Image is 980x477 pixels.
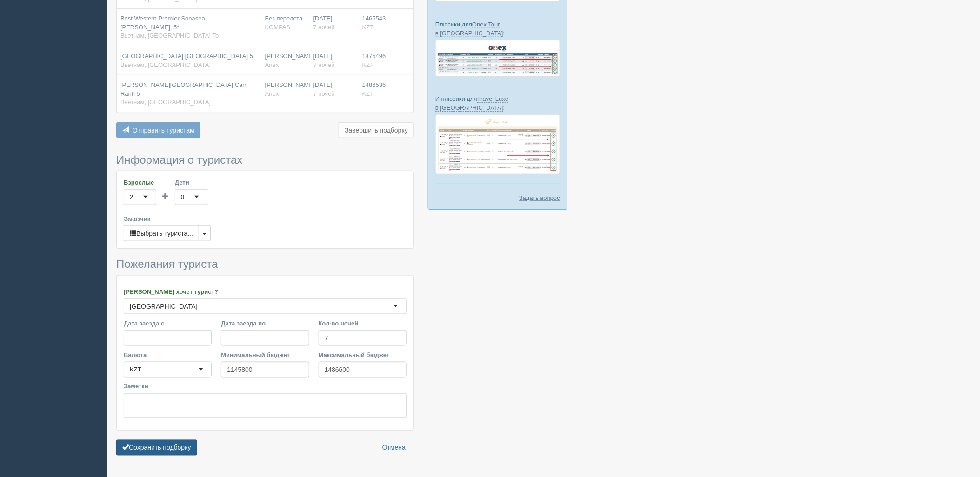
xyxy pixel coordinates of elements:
[120,99,211,106] span: Вьетнам, [GEOGRAPHIC_DATA]
[313,90,335,97] span: 7 ночей
[265,81,306,98] div: [PERSON_NAME]
[116,154,414,166] h3: Информация о туристах
[313,52,355,69] div: [DATE]
[313,14,355,32] div: [DATE]
[124,214,407,223] label: Заказчик
[519,193,560,202] a: Задать вопрос
[313,61,335,68] span: 7 ночей
[120,15,205,31] span: Best Western Premier Sonasea [PERSON_NAME], 5*
[130,192,133,202] div: 2
[319,351,407,359] label: Максимальный бюджет
[362,53,386,60] span: 1475496
[435,95,508,112] a: Travel Luxe в [GEOGRAPHIC_DATA]
[130,302,198,311] div: [GEOGRAPHIC_DATA]
[313,81,355,98] div: [DATE]
[221,351,309,359] label: Минимальный бюджет
[120,32,219,39] span: Вьетнам, [GEOGRAPHIC_DATA] To
[175,178,207,187] label: Дети
[124,225,199,241] button: Выбрать туриста...
[120,81,247,97] span: [PERSON_NAME][GEOGRAPHIC_DATA] Cam Ranh 5
[362,24,374,31] span: KZT
[124,178,156,187] label: Взрослые
[362,15,386,22] span: 1465543
[362,90,374,97] span: KZT
[435,20,560,38] p: Плюсики для :
[124,287,407,296] label: [PERSON_NAME] хочет турист?
[435,114,560,174] img: travel-luxe-%D0%BF%D0%BE%D0%B4%D0%B1%D0%BE%D1%80%D0%BA%D0%B0-%D1%81%D1%80%D0%BC-%D0%B4%D0%BB%D1%8...
[124,319,212,328] label: Дата заезда с
[319,330,407,346] input: 7-10 или 7,10,14
[435,94,560,112] p: И плюсики для :
[124,351,212,359] label: Валюта
[362,61,374,68] span: KZT
[116,122,200,138] button: Отправить туристам
[313,24,335,31] span: 7 ночей
[265,52,306,69] div: [PERSON_NAME]
[265,24,291,31] span: KOMPAS
[181,192,184,202] div: 0
[120,53,253,60] span: [GEOGRAPHIC_DATA] [GEOGRAPHIC_DATA] 5
[130,365,141,374] div: KZT
[116,440,197,456] button: Сохранить подборку
[339,122,414,138] button: Завершить подборку
[435,40,560,77] img: onex-tour-proposal-crm-for-travel-agency.png
[116,258,218,270] span: Пожелания туриста
[362,81,386,88] span: 1486536
[124,382,407,391] label: Заметки
[376,440,412,456] a: Отмена
[319,319,407,328] label: Кол-во ночей
[265,61,279,68] span: Anex
[265,90,279,97] span: Anex
[120,61,211,68] span: Вьетнам, [GEOGRAPHIC_DATA]
[435,21,503,37] a: Onex Tour в [GEOGRAPHIC_DATA]
[221,319,309,328] label: Дата заезда по
[265,14,306,32] div: Без перелета
[133,126,194,134] span: Отправить туристам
